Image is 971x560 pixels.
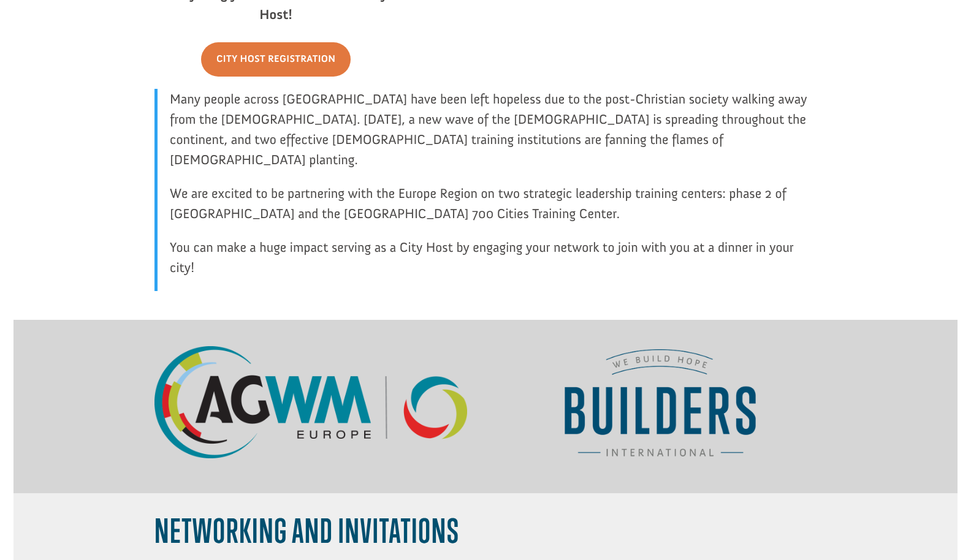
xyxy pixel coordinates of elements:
[154,346,467,458] img: AGWM_Europe
[170,239,794,276] span: You can make a huge impact serving as a City Host by engaging your network to join with you at a ...
[170,91,807,168] span: Many people across [GEOGRAPHIC_DATA] have been left hopeless due to the post-Christian society wa...
[22,49,31,58] img: US.png
[22,12,169,37] div: Jeremy&Faith G. donated $50
[154,511,460,550] span: NETWORKING AND INVITATIONS
[29,37,200,47] strong: Project Rescue: [GEOGRAPHIC_DATA] Safe House
[173,25,228,47] button: Donate
[33,49,125,58] span: Tulsa , [GEOGRAPHIC_DATA]
[201,42,351,76] a: City Host Registration
[560,346,760,460] img: Builders web DS
[170,185,786,222] span: We are excited to be partnering with the Europe Region on two strategic leadership training cente...
[22,38,169,47] div: to
[22,26,32,36] img: emoji partyPopper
